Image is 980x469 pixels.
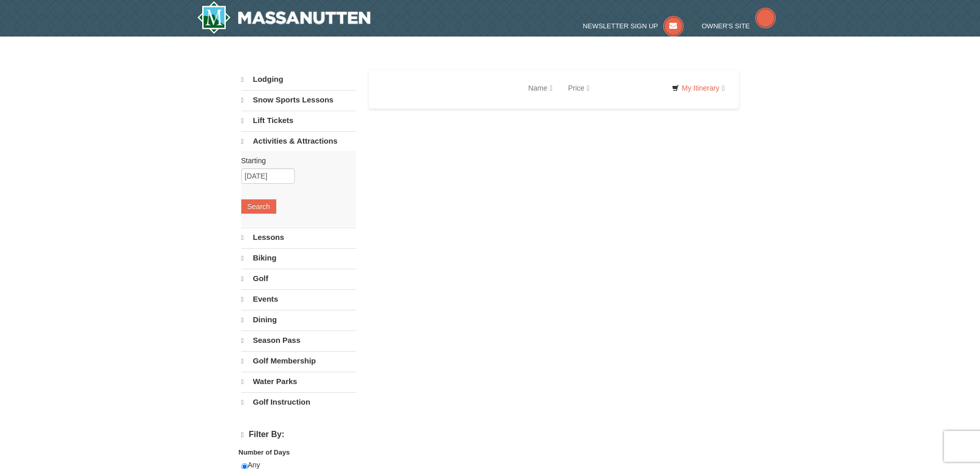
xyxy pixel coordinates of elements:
[241,228,356,247] a: Lessons
[241,70,356,89] a: Lodging
[197,1,371,34] img: Massanutten Resort Logo
[197,1,371,34] a: Massanutten Resort
[241,289,356,309] a: Events
[583,22,684,30] a: Newsletter Sign Up
[241,392,356,412] a: Golf Instruction
[521,78,560,98] a: Name
[241,90,356,110] a: Snow Sports Lessons
[702,22,750,30] span: Owner's Site
[583,22,658,30] span: Newsletter Sign Up
[241,248,356,268] a: Biking
[241,331,356,350] a: Season Pass
[239,448,290,456] strong: Number of Days
[241,372,356,391] a: Water Parks
[560,78,597,98] a: Price
[702,22,776,30] a: Owner's Site
[241,199,276,214] button: Search
[241,351,356,371] a: Golf Membership
[665,80,731,96] a: My Itinerary
[241,269,356,288] a: Golf
[241,155,348,166] label: Starting
[241,310,356,329] a: Dining
[241,131,356,151] a: Activities & Attractions
[241,430,356,440] h4: Filter By:
[241,111,356,130] a: Lift Tickets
